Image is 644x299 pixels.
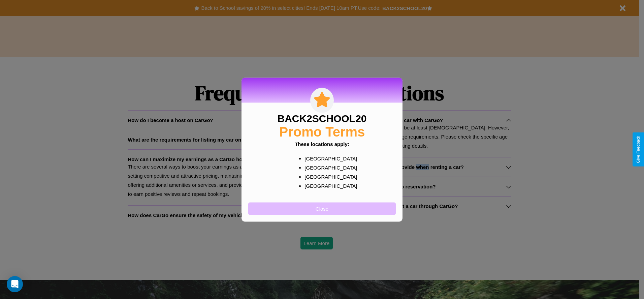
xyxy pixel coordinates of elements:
[304,154,353,163] p: [GEOGRAPHIC_DATA]
[277,113,366,124] h3: BACK2SCHOOL20
[636,136,641,163] div: Give Feedback
[304,163,353,172] p: [GEOGRAPHIC_DATA]
[7,276,23,292] div: Open Intercom Messenger
[304,172,353,181] p: [GEOGRAPHIC_DATA]
[295,141,349,147] b: These locations apply:
[304,181,353,190] p: [GEOGRAPHIC_DATA]
[248,202,396,215] button: Close
[279,124,365,139] h2: Promo Terms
